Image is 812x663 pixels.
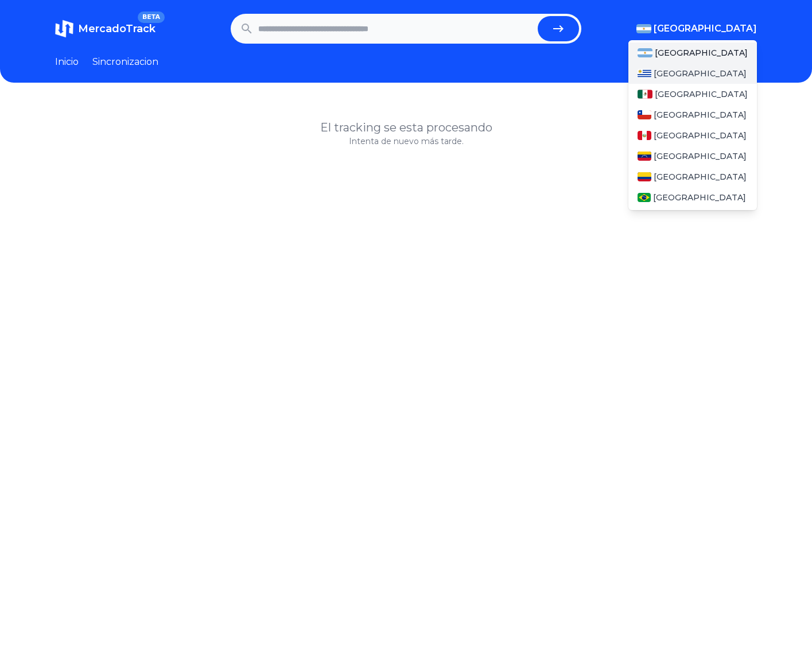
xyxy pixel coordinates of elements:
span: [GEOGRAPHIC_DATA] [654,130,747,141]
img: Peru [638,131,651,140]
a: Brasil[GEOGRAPHIC_DATA] [628,187,757,208]
a: Uruguay[GEOGRAPHIC_DATA] [628,63,757,84]
img: Uruguay [638,69,651,78]
img: MercadoTrack [55,20,73,38]
span: [GEOGRAPHIC_DATA] [655,88,748,100]
span: [GEOGRAPHIC_DATA] [654,171,747,183]
span: [GEOGRAPHIC_DATA] [655,47,748,59]
span: MercadoTrack [78,22,156,35]
a: Inicio [55,55,79,69]
img: Colombia [638,172,651,181]
span: [GEOGRAPHIC_DATA] [654,22,757,36]
img: Argentina [636,24,651,33]
h1: El tracking se esta procesando [55,119,757,135]
img: Argentina [638,48,652,57]
a: Venezuela[GEOGRAPHIC_DATA] [628,146,757,166]
span: [GEOGRAPHIC_DATA] [653,192,746,203]
span: BETA [138,11,165,23]
button: [GEOGRAPHIC_DATA] [636,22,757,36]
a: Colombia[GEOGRAPHIC_DATA] [628,166,757,187]
a: Sincronizacion [92,55,158,69]
span: [GEOGRAPHIC_DATA] [654,68,747,79]
a: Mexico[GEOGRAPHIC_DATA] [628,84,757,104]
p: Intenta de nuevo más tarde. [55,135,757,147]
a: Argentina[GEOGRAPHIC_DATA] [628,42,757,63]
img: Brasil [638,193,651,202]
a: Chile[GEOGRAPHIC_DATA] [628,104,757,125]
span: [GEOGRAPHIC_DATA] [654,150,747,162]
img: Chile [638,110,651,119]
img: Venezuela [638,152,651,161]
a: MercadoTrackBETA [55,20,156,38]
span: [GEOGRAPHIC_DATA] [654,109,747,121]
a: Peru[GEOGRAPHIC_DATA] [628,125,757,146]
img: Mexico [638,90,652,99]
